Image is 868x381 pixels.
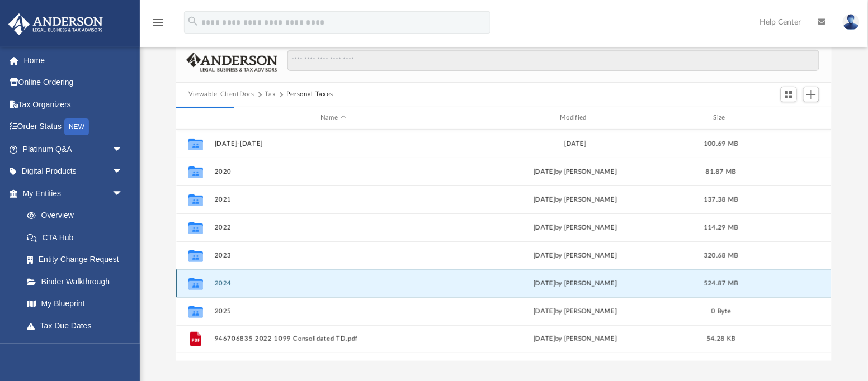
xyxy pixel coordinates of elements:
[286,89,333,99] button: Personal Taxes
[8,93,140,116] a: Tax Organizers
[457,334,694,344] div: [DATE] by [PERSON_NAME]
[456,113,694,123] div: Modified
[16,293,134,315] a: My Blueprint
[8,49,140,72] a: Home
[112,182,134,205] span: arrow_drop_down
[176,130,832,361] div: grid
[181,113,209,123] div: id
[16,249,140,271] a: Entity Change Request
[843,14,860,30] img: User Pic
[704,196,738,202] span: 137.38 MB
[112,337,134,360] span: arrow_drop_down
[457,166,694,177] div: [DATE] by [PERSON_NAME]
[803,87,820,102] button: Add
[704,280,738,286] span: 524.87 MB
[704,252,738,258] span: 320.68 MB
[711,308,731,314] span: 0 Byte
[781,87,798,102] button: Switch to Grid View
[112,138,134,161] span: arrow_drop_down
[704,140,738,146] span: 100.69 MB
[8,116,140,139] a: Order StatusNEW
[8,72,140,94] a: Online Ordering
[215,335,452,342] button: 946706835 2022 1099 Consolidated TD.pdf
[215,140,452,147] button: [DATE]-[DATE]
[16,204,140,227] a: Overview
[214,113,452,123] div: Name
[16,270,140,293] a: Binder Walkthrough
[215,252,452,259] button: 2023
[8,337,134,373] a: My [PERSON_NAME] Teamarrow_drop_down
[187,15,199,27] i: search
[16,226,140,249] a: CTA Hub
[457,139,694,149] div: [DATE]
[64,118,89,135] div: NEW
[151,16,164,29] i: menu
[457,250,694,260] div: [DATE] by [PERSON_NAME]
[215,280,452,287] button: 2024
[699,113,744,123] div: Size
[706,168,737,174] span: 81.87 MB
[16,315,140,337] a: Tax Due Dates
[707,336,735,342] span: 54.28 KB
[457,278,694,288] div: [DATE] by [PERSON_NAME]
[457,194,694,204] div: [DATE] by [PERSON_NAME]
[5,13,106,35] img: Anderson Advisors Platinum Portal
[112,160,134,183] span: arrow_drop_down
[215,224,452,231] button: 2022
[215,196,452,203] button: 2021
[457,222,694,232] div: [DATE] by [PERSON_NAME]
[704,224,738,230] span: 114.29 MB
[151,21,164,29] a: menu
[457,306,694,316] div: [DATE] by [PERSON_NAME]
[287,50,819,71] input: Search files and folders
[265,89,276,99] button: Tax
[748,113,827,123] div: id
[8,160,140,183] a: Digital Productsarrow_drop_down
[8,182,140,204] a: My Entitiesarrow_drop_down
[188,89,254,99] button: Viewable-ClientDocs
[8,138,140,160] a: Platinum Q&Aarrow_drop_down
[215,308,452,315] button: 2025
[215,168,452,175] button: 2020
